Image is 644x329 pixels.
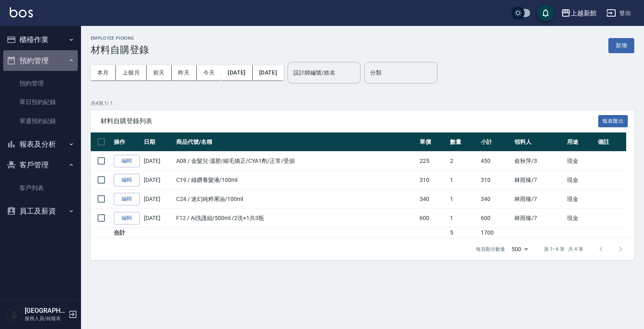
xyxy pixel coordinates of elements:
h2: Employee Picking [91,36,149,41]
td: 現金 [565,171,595,190]
td: 現金 [565,209,595,228]
button: 報表及分析 [3,134,78,155]
p: 第 1–4 筆 共 4 筆 [544,246,583,253]
th: 領料人 [512,132,565,152]
td: 2 [448,152,478,171]
td: 林雨臻 /7 [512,171,565,190]
p: 共 4 筆, 1 / 1 [91,100,634,107]
a: 單日預約紀錄 [3,93,78,111]
div: 上越新館 [571,8,597,18]
td: 1700 [479,228,512,238]
a: 編輯 [114,155,140,167]
h3: 材料自購登錄 [91,44,149,56]
a: 編輯 [114,193,140,205]
td: 合計 [112,228,142,238]
button: 報表匯出 [598,115,628,128]
td: 340 [418,190,448,209]
td: [DATE] [142,209,174,228]
button: 上越新館 [558,5,600,21]
td: 1 [448,190,478,209]
button: save [537,5,554,21]
p: 服務人員/純報表 [25,315,66,322]
th: 操作 [112,132,142,152]
button: 新增 [608,38,634,53]
a: 單週預約紀錄 [3,112,78,130]
button: [DATE] [221,65,252,80]
td: 1 [448,209,478,228]
td: 600 [479,209,512,228]
td: 225 [418,152,448,171]
td: 林雨臻 /7 [512,209,565,228]
button: 員工及薪資 [3,201,78,222]
td: C24 / 迷幻純粹果油/100ml [174,190,418,209]
td: 林雨臻 /7 [512,190,565,209]
button: 預約管理 [3,50,78,71]
img: Person [6,306,23,323]
th: 單價 [418,132,448,152]
td: 1 [448,171,478,190]
td: 俞秋萍 /3 [512,152,565,171]
td: F12 / Ai洗護組/500ml /2洗+1共3瓶 [174,209,418,228]
a: 預約管理 [3,74,78,93]
td: [DATE] [142,152,174,171]
th: 用途 [565,132,595,152]
td: 現金 [565,152,595,171]
td: 5 [448,228,478,238]
th: 數量 [448,132,478,152]
th: 備註 [596,132,626,152]
button: 今天 [197,65,222,80]
td: 現金 [565,190,595,209]
td: 310 [418,171,448,190]
a: 新增 [608,41,634,49]
div: 500 [508,238,531,260]
td: 600 [418,209,448,228]
th: 日期 [142,132,174,152]
button: 昨天 [172,65,197,80]
button: 前天 [147,65,172,80]
button: [DATE] [253,65,284,80]
h5: [GEOGRAPHIC_DATA] [25,307,66,315]
td: 450 [479,152,512,171]
th: 商品代號/名稱 [174,132,418,152]
a: 編輯 [114,212,140,224]
td: 310 [479,171,512,190]
td: 340 [479,190,512,209]
th: 小計 [479,132,512,152]
button: 本月 [91,65,116,80]
td: C19 / 綠鑽養髮液/100ml [174,171,418,190]
a: 報表匯出 [598,117,628,124]
button: 櫃檯作業 [3,29,78,50]
button: 上個月 [116,65,147,80]
a: 客戶列表 [3,179,78,197]
td: [DATE] [142,171,174,190]
button: 登出 [603,6,634,21]
td: A08 / 金髮兒-溫塑/縮毛矯正/CYA1劑/正常/受損 [174,152,418,171]
img: Logo [10,7,33,17]
span: 材料自購登錄列表 [100,117,598,125]
button: 客戶管理 [3,154,78,175]
td: [DATE] [142,190,174,209]
p: 每頁顯示數量 [476,246,505,253]
a: 編輯 [114,174,140,186]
